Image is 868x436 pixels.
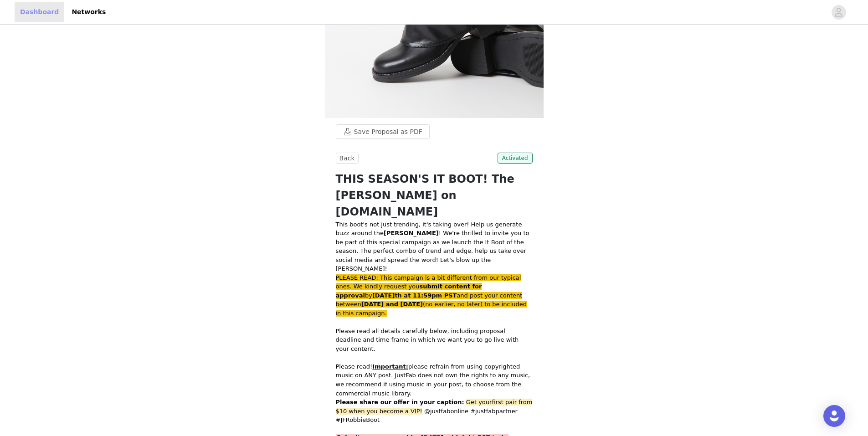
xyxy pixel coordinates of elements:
h1: THIS SEASON'S IT BOOT! The [PERSON_NAME] on [DOMAIN_NAME] [336,171,533,220]
div: avatar [834,5,843,20]
div: Open Intercom Messenger [823,405,845,427]
p: Please read all details carefully below, including proposal deadline and time frame in which we w... [336,327,533,354]
button: Save Proposal as PDF [336,124,430,139]
button: Back [336,153,359,164]
strong: Important: [372,363,408,370]
p: This boot's not just trending, it's taking over! Help us generate buzz around the ! We're thrille... [336,220,533,273]
span: first pair from $10 when you become a VIP! [336,399,533,415]
strong: [PERSON_NAME] [384,230,439,236]
a: Dashboard [15,2,64,22]
strong: [DATE] [372,292,395,299]
a: Networks [66,2,111,22]
span: Please read! please refrain from using copyrighted music on ANY post. JustFab does not own the ri... [336,363,530,397]
span: Activated [498,153,533,164]
strong: Please share our offer in your caption: [336,399,464,405]
strong: submit content for approval [336,283,482,299]
span: PLEASE READ: This campaign is a bit different from our typical ones. We kindly request you by and... [336,274,527,317]
p: @justfabonline #justfabpartner #JFRobbieBoot [336,398,533,425]
strong: th at 11:59pm PST [395,292,457,299]
strong: [DATE] and [DATE] [361,301,423,308]
span: Get your [466,399,492,405]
